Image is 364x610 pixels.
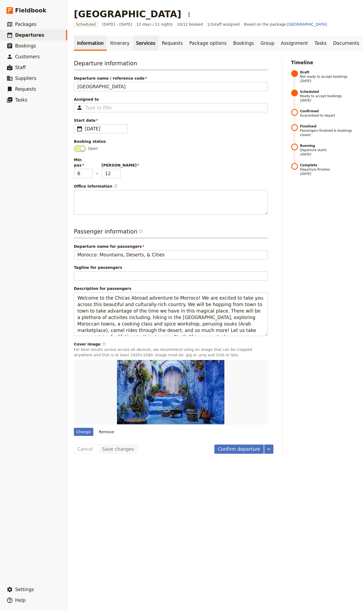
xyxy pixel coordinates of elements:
span: Based on the package: [244,22,327,27]
button: Confirm departure [214,445,263,454]
a: Services [133,36,159,51]
span: [DATE] [300,172,358,176]
strong: Running [300,144,358,148]
div: Change [74,428,93,436]
span: 12 days / 11 nights [136,22,173,27]
span: Ready to accept bookings [300,90,358,103]
a: Package options [186,36,230,51]
h1: [GEOGRAPHIC_DATA] [74,9,181,19]
span: Bookings [15,43,36,49]
span: 10/12 booked [177,22,203,27]
span: Help [15,598,26,603]
span: Customers [15,54,40,59]
a: Bookings [230,36,257,51]
span: Min pax [74,157,93,168]
span: Departure name / reference code [74,76,268,81]
strong: Finalised [300,124,358,128]
textarea: Office information​ [74,190,268,215]
a: [GEOGRAPHIC_DATA] [287,22,327,26]
img: https://d33jgr8dhgav85.cloudfront.net/673c6f11f7e6890d2a376b95/68641a7f645de0b309da7937?Expires=1... [117,360,225,425]
div: Booking status [74,139,268,144]
span: Start date [74,118,268,123]
h3: Departure information [74,59,268,70]
span: Office information [74,184,268,189]
span: Departure name for passengers [74,244,268,249]
input: Min pax [74,169,93,178]
span: Suppliers [15,76,36,81]
span: Open [88,146,98,151]
span: Requests [15,86,36,92]
a: Tasks [311,36,330,51]
input: Departure name for passengers [74,250,268,259]
span: ​ [114,184,118,188]
span: [DATE] [300,98,358,103]
span: 1 / 1 staff assigned [207,22,239,27]
strong: Confirmed [300,109,358,113]
input: Tagline for passengers [74,271,268,280]
strong: Draft [300,70,358,74]
p: For best results across across all devices, we recommend using an image that can be cropped anywh... [74,347,268,358]
span: Passengers finalised & bookings closed [300,124,358,137]
span: Scheduled [74,22,98,27]
span: ​ [139,229,143,233]
a: Requests [159,36,186,51]
button: Actions [184,10,194,19]
a: Group [257,36,278,51]
a: Assignment [278,36,311,51]
input: Departure name / reference code [74,82,268,91]
button: Remove [97,428,117,436]
button: Save changes [99,445,138,454]
span: Staff [15,65,26,70]
strong: Complete [300,163,358,167]
span: Packages [15,22,36,27]
strong: Scheduled [300,90,358,94]
span: ​ [139,229,143,236]
h2: Timeline [291,59,358,66]
span: Description for passengers [74,286,268,291]
h3: Passenger information [74,228,268,238]
span: ​ [102,342,106,346]
span: [DATE] [85,126,124,132]
span: Fieldbook [15,6,46,15]
a: Itinerary [107,36,133,51]
span: – [96,170,98,178]
span: [DATE] – [DATE] [102,22,132,27]
span: [DATE] [300,152,358,157]
textarea: Description for passengers [74,292,268,336]
span: Tagline for passengers [74,265,268,270]
span: [DATE] [300,79,358,83]
span: Departure starts [300,144,358,157]
span: Settings [15,587,34,592]
span: [PERSON_NAME] [102,162,121,168]
a: Information [74,36,107,51]
span: Tasks [15,97,28,103]
button: More actions [264,445,273,454]
span: Assigned to [74,97,268,102]
a: Documents [330,36,362,51]
span: Departures [15,32,44,38]
span: Guaranteed to depart [300,109,358,118]
input: [PERSON_NAME] [102,169,121,178]
div: Cover image [74,341,268,347]
span: ​ [76,126,83,132]
button: Cancel [74,445,97,454]
input: Assigned to [85,104,112,111]
span: Not ready to accept bookings [300,70,358,83]
span: Departure finishes [300,163,358,176]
